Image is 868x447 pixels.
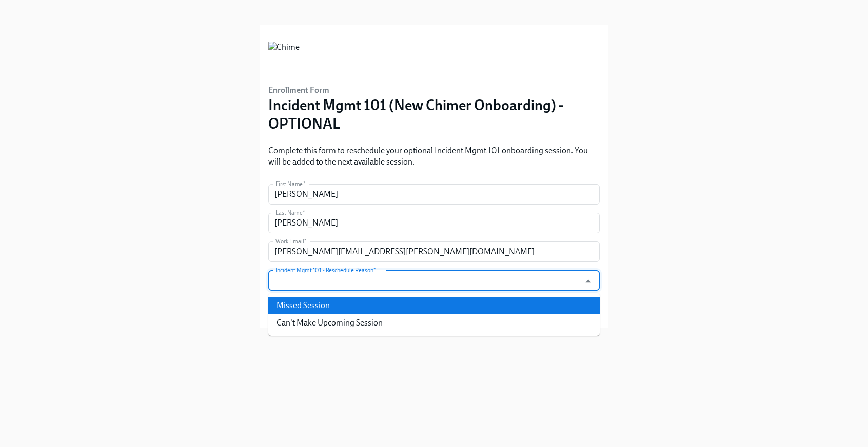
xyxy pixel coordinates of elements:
[580,273,596,289] button: Close
[268,145,600,168] p: Complete this form to reschedule your optional Incident Mgmt 101 onboarding session. You will be ...
[268,314,600,332] li: Can't Make Upcoming Session
[268,96,600,133] h3: Incident Mgmt 101 (New Chimer Onboarding) - OPTIONAL
[268,297,600,314] li: Missed Session
[268,85,600,96] h6: Enrollment Form
[268,42,300,72] img: Chime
